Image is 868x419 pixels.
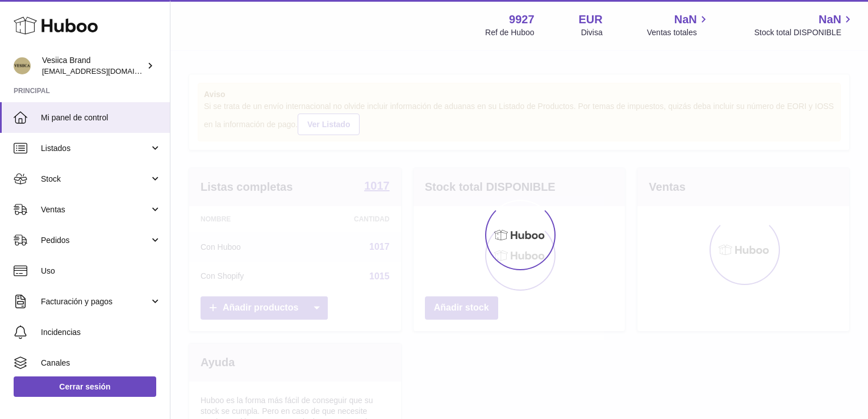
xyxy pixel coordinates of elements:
span: NaN [674,12,697,27]
span: NaN [819,12,841,27]
strong: EUR [579,12,603,27]
a: Cerrar sesión [14,376,156,397]
span: Canales [41,358,161,368]
span: Pedidos [41,235,149,246]
span: Ventas [41,204,149,215]
div: Divisa [581,27,603,38]
img: logistic@vesiica.com [14,57,31,74]
span: Facturación y pagos [41,296,149,307]
span: Stock total DISPONIBLE [754,27,854,38]
div: Vesiica Brand [42,55,144,77]
span: Stock [41,174,149,185]
a: NaN Stock total DISPONIBLE [754,12,854,38]
span: Incidencias [41,327,161,338]
strong: 9927 [509,12,535,27]
span: Uso [41,266,161,276]
span: [EMAIL_ADDRESS][DOMAIN_NAME] [42,66,167,76]
span: Listados [41,143,149,154]
span: Mi panel de control [41,112,161,123]
span: Ventas totales [647,27,710,38]
div: Ref de Huboo [485,27,534,38]
a: NaN Ventas totales [647,12,710,38]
